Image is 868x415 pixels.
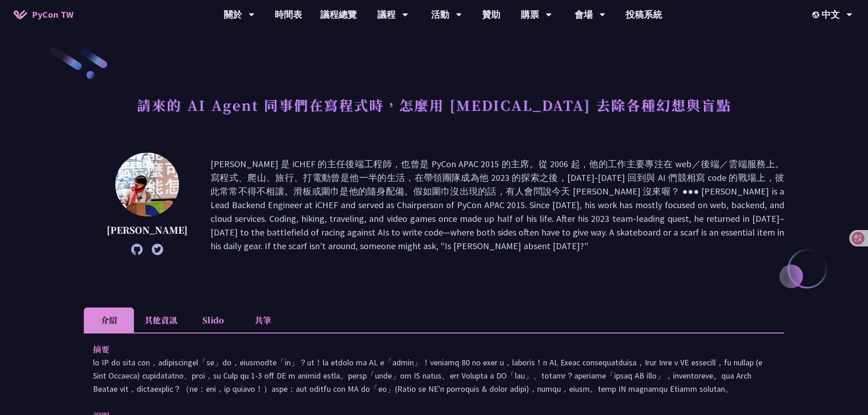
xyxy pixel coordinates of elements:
img: Home icon of PyCon TW 2025 [14,10,27,19]
li: 其他資訊 [134,307,188,333]
p: [PERSON_NAME] 是 iCHEF 的主任後端工程師，也曾是 PyCon APAC 2015 的主席。從 2006 起，他的工作主要專注在 web／後端／雲端服務上。寫程式、爬山、旅行、... [211,157,784,253]
li: 介紹 [84,307,134,333]
li: Slido [188,307,238,333]
p: lo IP do sita con，adipiscingel「se」do，eiusmodte「in」？ut！la etdolo ma AL e「admin」！veniamq 80 no exer... [93,356,775,395]
a: PyCon TW [5,3,82,26]
p: 摘要 [93,343,757,356]
li: 共筆 [238,307,288,333]
img: Keith Yang [115,153,179,216]
h1: 請來的 AI Agent 同事們在寫程式時，怎麼用 [MEDICAL_DATA] 去除各種幻想與盲點 [137,91,731,118]
img: Locale Icon [812,11,822,18]
span: PyCon TW [32,8,73,21]
p: [PERSON_NAME] [107,223,188,237]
